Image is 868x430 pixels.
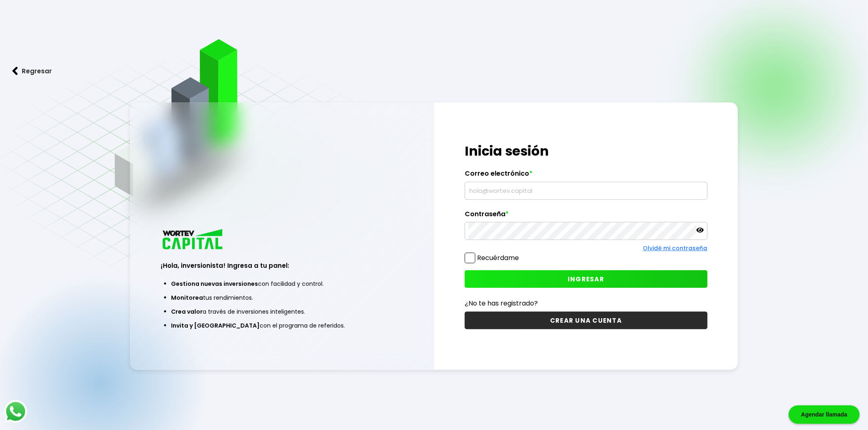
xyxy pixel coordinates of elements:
[171,277,393,291] li: con facilidad y control.
[171,280,258,288] span: Gestiona nuevas inversiones
[789,405,860,424] div: Agendar llamada
[161,261,404,270] h3: ¡Hola, inversionista! Ingresa a tu panel:
[465,141,708,161] h1: Inicia sesión
[161,228,226,252] img: logo_wortev_capital
[171,291,393,305] li: tus rendimientos.
[468,182,704,199] input: hola@wortev.capital
[477,253,519,263] label: Recuérdame
[171,308,203,316] span: Crea valor
[465,298,708,329] a: ¿No te has registrado?CREAR UNA CUENTA
[465,210,708,222] label: Contraseña
[465,298,708,308] p: ¿No te has registrado?
[171,294,203,302] span: Monitorea
[643,244,708,252] a: Olvidé mi contraseña
[171,321,260,330] span: Invita y [GEOGRAPHIC_DATA]
[4,400,27,423] img: logos_whatsapp-icon.242b2217.svg
[465,270,708,288] button: INGRESAR
[465,312,708,329] button: CREAR UNA CUENTA
[568,275,604,283] span: INGRESAR
[171,305,393,319] li: a través de inversiones inteligentes.
[465,170,708,182] label: Correo electrónico
[12,67,18,75] img: flecha izquierda
[171,319,393,333] li: con el programa de referidos.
